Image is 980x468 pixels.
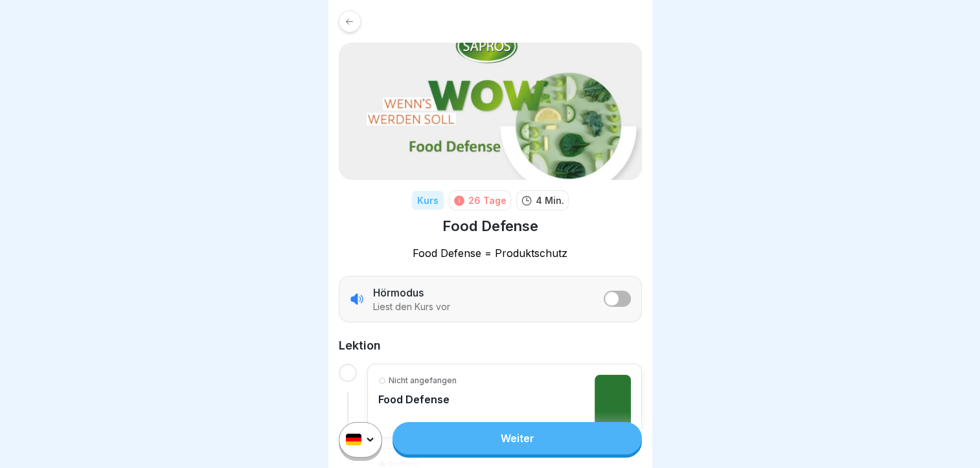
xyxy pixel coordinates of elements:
[339,246,642,260] p: Food Defense = Produktschutz
[339,338,642,353] h2: Lektion
[378,393,457,406] p: Food Defense
[373,301,450,313] p: Liest den Kurs vor
[389,375,457,386] p: Nicht angefangen
[604,291,631,307] button: listener mode
[378,375,631,427] a: Nicht angefangenFood Defense
[536,194,564,207] p: 4 Min.
[412,191,444,210] div: Kurs
[373,285,424,300] p: Hörmodus
[339,43,642,180] img: b09us41hredzt9sfzsl3gafq.png
[442,217,538,236] h1: Food Defense
[595,375,631,427] img: i56hrusqlxh7wfploiwmgbsd.png
[346,434,361,446] img: de.svg
[468,194,507,207] div: 26 Tage
[393,422,641,454] a: Weiter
